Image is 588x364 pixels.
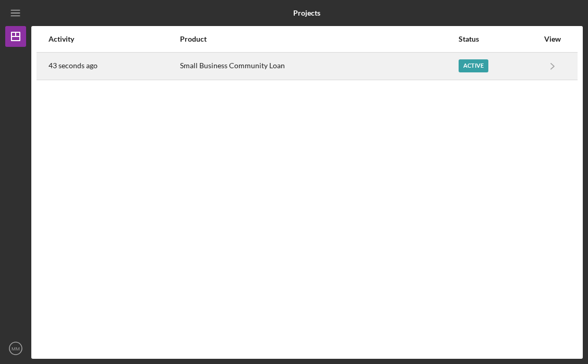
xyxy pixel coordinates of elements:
[5,338,26,359] button: MM
[11,346,20,352] text: MM
[180,35,458,43] div: Product
[49,35,179,43] div: Activity
[180,53,458,79] div: Small Business Community Loan
[459,35,538,43] div: Status
[539,35,566,43] div: View
[293,9,320,17] b: Projects
[459,59,488,72] div: Active
[49,61,98,70] time: 2025-09-17 16:40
